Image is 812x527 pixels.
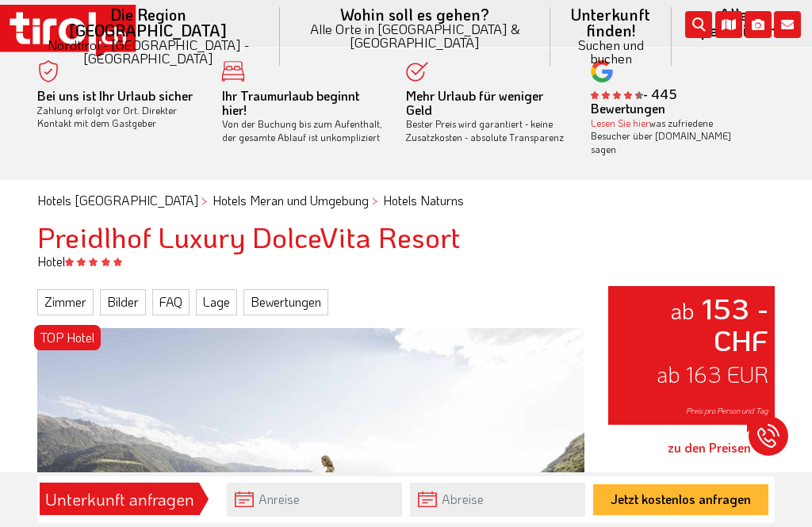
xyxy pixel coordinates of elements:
[591,116,649,129] a: Lesen Sie hier
[591,86,677,116] b: - 445 Bewertungen
[406,90,567,144] div: Bester Preis wird garantiert - keine Zusatzkosten - absolute Transparenz
[227,483,402,517] input: Anreise
[152,289,190,315] a: FAQ
[37,90,198,130] div: Zahlung erfolgt vor Ort. Direkter Kontakt mit dem Gastgeber
[702,289,768,358] strong: 153 - CHF
[668,428,751,468] a: zu den Preisen
[35,38,261,65] small: Nordtirol - [GEOGRAPHIC_DATA] - [GEOGRAPHIC_DATA]
[25,253,787,270] div: Hotel
[222,90,383,144] div: Von der Buchung bis zum Aufenthalt, der gesamte Ablauf ist unkompliziert
[34,325,101,350] div: TOP Hotel
[617,468,751,487] a: unverbindlich Anfragen
[410,483,585,517] input: Abreise
[686,406,768,416] span: Preis pro Person und Tag
[774,11,801,38] i: Kontakt
[222,87,359,118] b: Ihr Traumurlaub beginnt hier!
[196,289,237,315] a: Lage
[100,289,146,315] a: Bilder
[569,38,653,65] small: Suchen und buchen
[715,11,742,38] i: Karte öffnen
[593,484,768,515] button: Jetzt kostenlos anfragen
[657,360,768,388] span: ab 163 EUR
[37,221,775,253] h1: Preidlhof Luxury DolceVita Resort
[670,296,695,325] small: ab
[37,289,94,315] a: Zimmer
[591,116,752,156] div: was zufriedene Besucher über [DOMAIN_NAME] sagen
[383,192,464,208] a: Hotels Naturns
[745,11,772,38] i: Fotogalerie
[243,289,328,315] a: Bewertungen
[37,87,193,104] b: Bei uns ist Ihr Urlaub sicher
[44,486,194,513] div: Unterkunft anfragen
[406,87,543,118] b: Mehr Urlaub für weniger Geld
[299,22,531,49] small: Alle Orte in [GEOGRAPHIC_DATA] & [GEOGRAPHIC_DATA]
[213,192,369,208] a: Hotels Meran und Umgebung
[37,192,198,208] a: Hotels [GEOGRAPHIC_DATA]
